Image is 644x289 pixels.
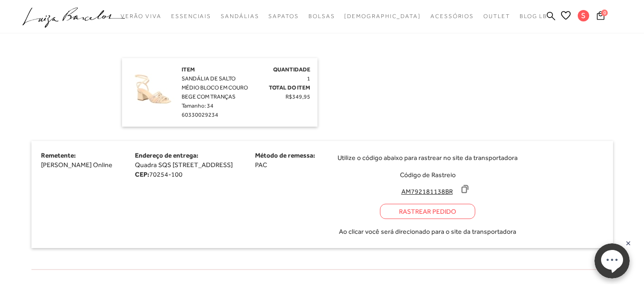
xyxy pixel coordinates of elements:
a: noSubCategoriesText [221,8,259,25]
span: 0 [601,10,608,16]
a: noSubCategoriesText [268,8,298,25]
span: Total do Item [269,84,310,91]
button: 0 [594,10,607,23]
span: Código de Rastreio [400,171,456,179]
span: Endereço de entrega: [135,151,198,159]
a: noSubCategoriesText [171,8,211,25]
span: [DEMOGRAPHIC_DATA] [344,13,421,20]
span: Verão Viva [121,13,162,20]
a: BLOG LB [520,8,547,25]
span: 60330029234 [182,111,218,118]
span: Outlet [483,13,510,20]
a: noSubCategoriesText [483,8,510,25]
a: noSubCategoriesText [308,8,335,25]
a: noSubCategoriesText [344,8,421,25]
span: Bolsas [308,13,335,20]
span: 1 [307,75,310,82]
span: Sapatos [268,13,298,20]
a: Rastrear Pedido [380,204,475,219]
span: Essenciais [171,13,211,20]
span: Sandálias [221,13,259,20]
span: Quantidade [273,66,310,73]
span: [PERSON_NAME] Online [41,161,112,169]
span: Tamanho: 34 [182,102,214,109]
span: Remetente: [41,151,76,159]
span: Ao clicar você será direcionado para o site da transportadora [339,227,516,236]
span: 70254-100 [149,170,183,178]
span: Utilize o código abaixo para rastrear no site da transportadora [337,153,518,162]
span: Quadra SQS [STREET_ADDRESS] [135,161,233,169]
span: Acessórios [430,13,474,20]
span: SANDÁLIA DE SALTO MÉDIO BLOCO EM COURO BEGE COM TRANÇAS [182,75,248,100]
button: S [573,10,594,24]
span: R$349,95 [286,93,310,100]
span: BLOG LB [520,13,547,20]
span: PAC [255,161,267,169]
span: S [578,10,589,21]
span: Item [182,66,195,73]
img: SANDÁLIA DE SALTO MÉDIO BLOCO EM COURO BEGE COM TRANÇAS [129,65,177,113]
strong: CEP: [135,170,149,178]
span: Método de remessa: [255,151,315,159]
a: noSubCategoriesText [121,8,162,25]
a: noSubCategoriesText [430,8,474,25]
